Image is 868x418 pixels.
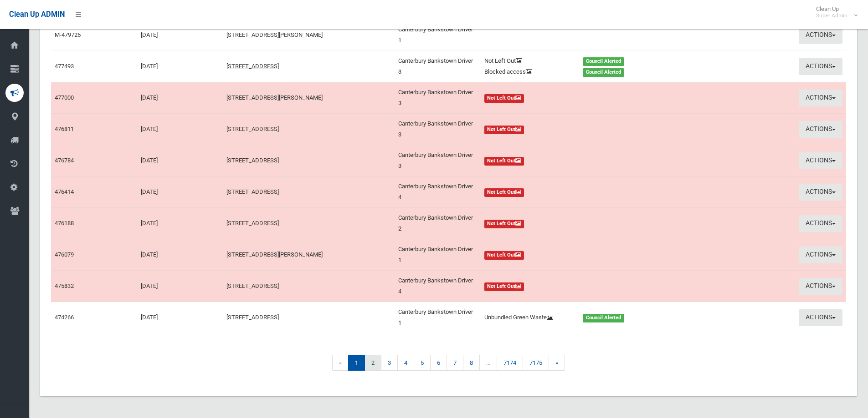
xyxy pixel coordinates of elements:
[55,126,74,132] a: 476811
[395,302,481,333] td: Canterbury Bankstown Driver 1
[365,355,381,371] a: 2
[549,355,565,371] a: »
[479,55,578,66] div: Not Left Out
[137,51,223,82] td: [DATE]
[484,249,671,260] a: Not Left Out
[397,355,414,371] a: 4
[479,355,497,371] span: ...
[395,114,481,145] td: Canterbury Bankstown Driver 3
[223,51,395,82] td: [STREET_ADDRESS]
[583,68,624,77] span: Council Alerted
[484,188,524,197] span: Not Left Out
[137,82,223,114] td: [DATE]
[799,309,842,326] button: Actions
[395,51,481,82] td: Canterbury Bankstown Driver 3
[523,355,549,371] a: 7175
[55,282,74,289] a: 475832
[223,145,395,176] td: [STREET_ADDRESS]
[395,208,481,239] td: Canterbury Bankstown Driver 2
[799,27,842,44] button: Actions
[799,152,842,169] button: Actions
[799,58,842,75] button: Actions
[395,271,481,302] td: Canterbury Bankstown Driver 4
[55,157,74,164] a: 476784
[484,124,671,135] a: Not Left Out
[484,92,671,103] a: Not Left Out
[583,57,624,66] span: Council Alerted
[484,94,524,103] span: Not Left Out
[799,121,842,138] button: Actions
[137,271,223,302] td: [DATE]
[137,114,223,145] td: [DATE]
[137,239,223,271] td: [DATE]
[395,19,481,51] td: Canterbury Bankstown Driver 1
[484,157,524,166] span: Not Left Out
[223,302,395,333] td: [STREET_ADDRESS]
[484,155,671,166] a: Not Left Out
[799,215,842,232] button: Actions
[395,239,481,271] td: Canterbury Bankstown Driver 1
[395,82,481,114] td: Canterbury Bankstown Driver 3
[395,145,481,176] td: Canterbury Bankstown Driver 3
[223,271,395,302] td: [STREET_ADDRESS]
[799,278,842,295] button: Actions
[223,82,395,114] td: [STREET_ADDRESS][PERSON_NAME]
[484,55,671,77] a: Not Left Out Council Alerted Blocked access Council Alerted
[484,186,671,197] a: Not Left Out
[137,145,223,176] td: [DATE]
[479,312,578,323] div: Unbundled Green Waste
[55,251,74,258] a: 476079
[479,66,578,77] div: Blocked access
[55,63,74,70] a: 477493
[430,355,447,371] a: 6
[484,251,524,260] span: Not Left Out
[484,282,524,291] span: Not Left Out
[55,94,74,101] a: 477000
[463,355,480,371] a: 8
[447,355,463,371] a: 7
[55,314,74,321] a: 474266
[223,208,395,239] td: [STREET_ADDRESS]
[812,5,857,19] span: Clean Up
[497,355,523,371] a: 7174
[799,247,842,263] button: Actions
[414,355,431,371] a: 5
[137,302,223,333] td: [DATE]
[137,19,223,51] td: [DATE]
[381,355,398,371] a: 3
[137,176,223,208] td: [DATE]
[223,239,395,271] td: [STREET_ADDRESS][PERSON_NAME]
[332,355,349,371] span: «
[484,312,671,323] a: Unbundled Green Waste Council Alerted
[348,355,365,371] span: 1
[799,184,842,201] button: Actions
[395,176,481,208] td: Canterbury Bankstown Driver 4
[223,176,395,208] td: [STREET_ADDRESS]
[55,188,74,195] a: 476414
[223,19,395,51] td: [STREET_ADDRESS][PERSON_NAME]
[55,220,74,227] a: 476188
[55,31,81,38] a: M-479725
[583,314,624,322] span: Council Alerted
[137,208,223,239] td: [DATE]
[484,220,524,228] span: Not Left Out
[484,126,524,134] span: Not Left Out
[484,281,671,292] a: Not Left Out
[484,218,671,229] a: Not Left Out
[816,12,847,19] small: Super Admin
[223,114,395,145] td: [STREET_ADDRESS]
[9,10,65,19] span: Clean Up ADMIN
[799,90,842,106] button: Actions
